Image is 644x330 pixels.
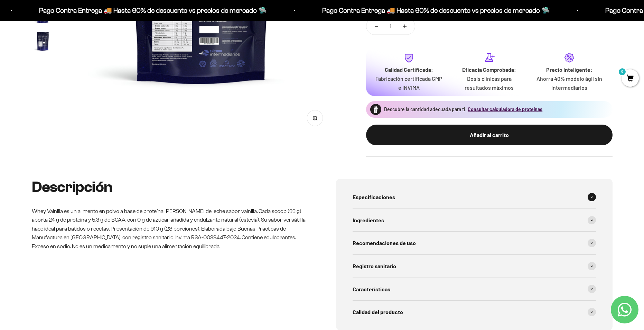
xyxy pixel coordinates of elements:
span: Recomendaciones de uso [353,239,416,247]
strong: Eficacia Comprobada: [462,66,516,73]
button: Consultar calculadora de proteínas [468,106,542,113]
strong: Calidad Certificada: [385,66,433,73]
p: Pago Contra Entrega 🚚 Hasta 60% de descuento vs precios de mercado 🛸 [39,5,267,16]
p: Fabricación certificada GMP e INVIMA [374,74,444,92]
span: Registro sanitario [353,262,396,271]
p: Pago Contra Entrega 🚚 Hasta 60% de descuento vs precios de mercado 🛸 [322,5,550,16]
img: Proteína Whey - Vainilla [32,30,54,52]
span: Calidad del producto [353,308,403,317]
summary: Ingredientes [353,209,596,232]
span: Descubre la cantidad adecuada para ti. [384,106,467,112]
summary: Especificaciones [353,186,596,208]
summary: Calidad del producto [353,301,596,323]
strong: Precio Inteligente: [546,66,592,73]
span: Ingredientes [353,216,384,225]
h2: Descripción [32,179,308,195]
button: Aumentar cantidad [395,18,415,35]
button: Ir al artículo 7 [32,30,54,54]
button: Reducir cantidad [366,18,386,35]
button: Añadir al carrito [366,125,613,145]
img: Proteína [370,104,381,115]
span: Características [353,285,390,294]
p: Dosis clínicas para resultados máximos [455,74,524,92]
div: Añadir al carrito [380,130,599,139]
span: Especificaciones [353,193,395,202]
mark: 0 [618,68,626,76]
summary: Registro sanitario [353,255,596,278]
a: 0 [622,75,639,82]
summary: Características [353,278,596,301]
p: Ahorra 40% modelo ágil sin intermediarios [535,74,604,92]
p: Whey Vainilla es un alimento en polvo a base de proteína [PERSON_NAME] de leche sabor vainilla. C... [32,207,308,251]
summary: Recomendaciones de uso [353,232,596,254]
